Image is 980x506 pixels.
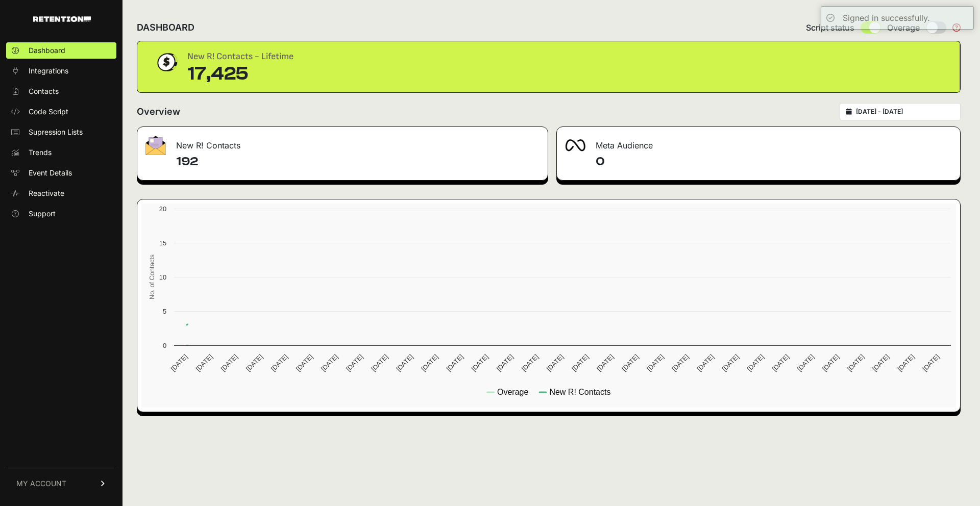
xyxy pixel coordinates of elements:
[219,353,239,373] text: [DATE]
[187,64,293,84] div: 17,425
[145,136,166,155] img: fa-envelope-19ae18322b30453b285274b1b8af3d052b27d846a4fbe8435d1a52b978f639a2.png
[645,353,665,373] text: [DATE]
[6,42,116,59] a: Dashboard
[821,353,841,373] text: [DATE]
[29,188,64,198] span: Reactivate
[194,353,214,373] text: [DATE]
[520,353,540,373] text: [DATE]
[29,168,72,178] span: Event Details
[320,353,339,373] text: [DATE]
[33,16,91,22] img: Retention.com
[6,63,116,79] a: Integrations
[29,86,59,96] span: Contacts
[497,388,528,396] text: Overage
[29,45,65,56] span: Dashboard
[163,308,166,315] text: 5
[721,353,741,373] text: [DATE]
[269,353,289,373] text: [DATE]
[896,353,916,373] text: [DATE]
[176,154,540,170] h4: 192
[846,353,866,373] text: [DATE]
[395,353,414,373] text: [DATE]
[806,21,854,34] span: Script status
[6,468,116,499] a: MY ACCOUNT
[620,353,640,373] text: [DATE]
[771,353,791,373] text: [DATE]
[871,353,891,373] text: [DATE]
[6,124,116,140] a: Supression Lists
[345,353,364,373] text: [DATE]
[6,165,116,181] a: Event Details
[470,353,490,373] text: [DATE]
[6,206,116,222] a: Support
[137,20,194,35] h2: DASHBOARD
[159,205,166,213] text: 20
[163,342,166,349] text: 0
[137,105,180,119] h2: Overview
[796,353,816,373] text: [DATE]
[6,83,116,99] a: Contacts
[159,239,166,247] text: 15
[29,147,52,158] span: Trends
[420,353,439,373] text: [DATE]
[187,49,293,64] div: New R! Contacts - Lifetime
[557,127,960,158] div: Meta Audience
[16,478,66,489] span: MY ACCOUNT
[244,353,264,373] text: [DATE]
[545,353,565,373] text: [DATE]
[746,353,766,373] text: [DATE]
[549,388,610,396] text: New R! Contacts
[29,107,68,117] span: Code Script
[295,353,314,373] text: [DATE]
[6,185,116,201] a: Reactivate
[6,144,116,161] a: Trends
[495,353,515,373] text: [DATE]
[370,353,389,373] text: [DATE]
[670,353,690,373] text: [DATE]
[595,353,615,373] text: [DATE]
[159,273,166,281] text: 10
[148,255,156,299] text: No. of Contacts
[6,104,116,120] a: Code Script
[695,353,715,373] text: [DATE]
[29,127,83,137] span: Supression Lists
[843,12,930,24] div: Signed in successfully.
[154,49,179,75] img: dollar-coin-05c43ed7efb7bc0c12610022525b4bbbb207c7efeef5aecc26f025e68dcafac9.png
[565,139,585,151] img: fa-meta-2f981b61bb99beabf952f7030308934f19ce035c18b003e963880cc3fabeebb7.png
[29,66,68,76] span: Integrations
[445,353,464,373] text: [DATE]
[921,353,941,373] text: [DATE]
[570,353,590,373] text: [DATE]
[137,127,548,158] div: New R! Contacts
[29,209,56,219] span: Support
[169,353,189,373] text: [DATE]
[596,154,952,170] h4: 0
